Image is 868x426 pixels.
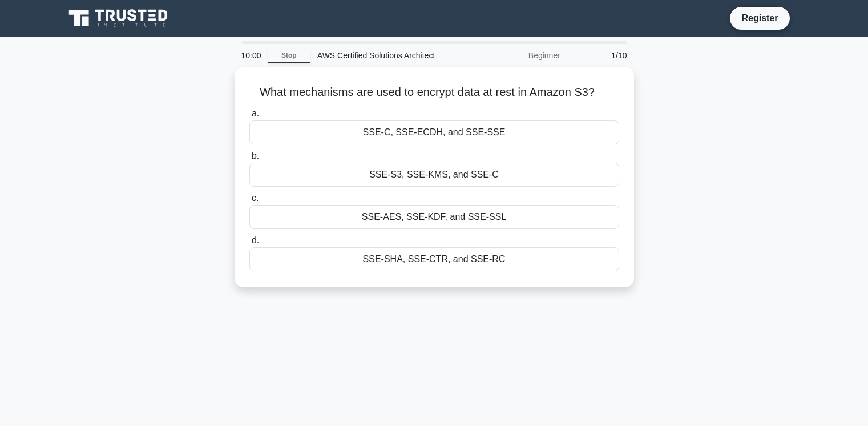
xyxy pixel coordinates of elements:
div: 10:00 [235,44,268,67]
div: SSE-SHA, SSE-CTR, and SSE-RC [249,247,619,271]
a: Stop [268,49,310,63]
h5: What mechanisms are used to encrypt data at rest in Amazon S3? [248,85,620,100]
div: SSE-AES, SSE-KDF, and SSE-SSL [249,205,619,229]
div: SSE-C, SSE-ECDH, and SSE-SSE [249,120,619,144]
div: AWS Certified Solutions Architect [310,44,467,67]
span: c. [252,193,259,203]
span: a. [252,108,259,118]
span: d. [252,235,259,245]
div: 1/10 [567,44,634,67]
div: Beginner [467,44,567,67]
a: Register [734,11,785,25]
span: b. [252,151,259,160]
div: SSE-S3, SSE-KMS, and SSE-C [249,163,619,187]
